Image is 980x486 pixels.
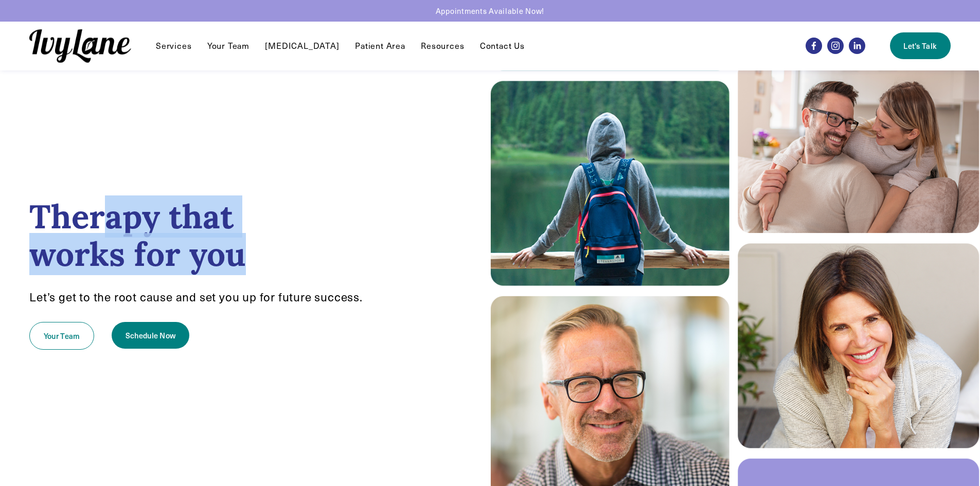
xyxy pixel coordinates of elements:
[355,40,405,52] a: Patient Area
[156,40,191,52] a: folder dropdown
[29,289,363,304] span: Let’s get to the root cause and set you up for future success.
[156,41,191,51] span: Services
[421,41,464,51] span: Resources
[265,40,339,52] a: [MEDICAL_DATA]
[29,322,94,350] a: Your Team
[421,40,464,52] a: folder dropdown
[207,40,250,52] a: Your Team
[849,38,865,54] a: LinkedIn
[827,38,844,54] a: Instagram
[29,195,246,275] strong: Therapy that works for you
[890,32,951,59] a: Let's Talk
[112,322,189,349] a: Schedule Now
[806,38,822,54] a: Facebook
[480,40,525,52] a: Contact Us
[29,29,131,63] img: Ivy Lane Counseling &mdash; Therapy that works for you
